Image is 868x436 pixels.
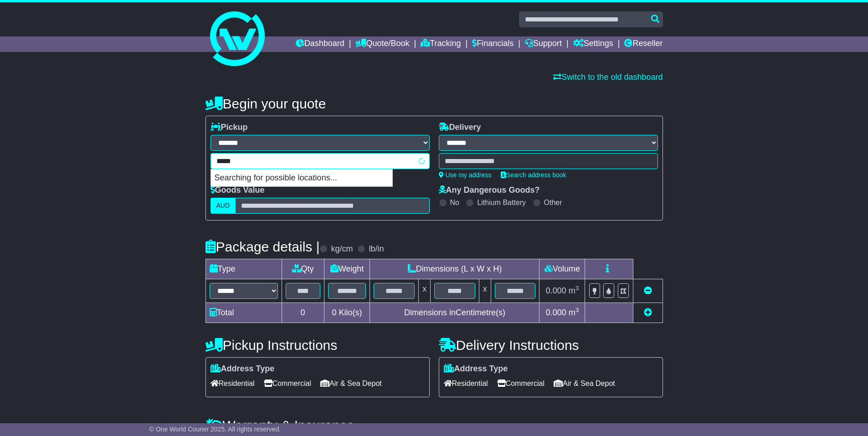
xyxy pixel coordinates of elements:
[205,259,282,279] td: Type
[205,96,663,111] h4: Begin your quote
[211,185,265,195] label: Goods Value
[419,279,431,303] td: x
[324,259,370,279] td: Weight
[421,36,461,52] a: Tracking
[539,259,585,279] td: Volume
[569,286,579,295] span: m
[546,308,566,317] span: 0.000
[211,123,248,133] label: Pickup
[211,376,255,390] span: Residential
[450,198,459,207] label: No
[644,286,652,295] a: Remove this item
[544,198,562,207] label: Other
[439,171,492,179] a: Use my address
[575,307,579,313] sup: 3
[624,36,663,52] a: Reseller
[644,308,652,317] a: Add new item
[205,303,282,323] td: Total
[479,279,491,303] td: x
[444,364,508,374] label: Address Type
[331,244,353,254] label: kg/cm
[575,285,579,292] sup: 3
[554,376,615,390] span: Air & Sea Depot
[149,426,281,433] span: © One World Courier 2025. All rights reserved.
[205,239,320,254] h4: Package details |
[439,123,481,133] label: Delivery
[569,308,579,317] span: m
[525,36,562,52] a: Support
[370,259,539,279] td: Dimensions (L x W x H)
[296,36,344,52] a: Dashboard
[282,259,324,279] td: Qty
[355,36,409,52] a: Quote/Book
[497,376,544,390] span: Commercial
[332,308,336,317] span: 0
[282,303,324,323] td: 0
[573,36,613,52] a: Settings
[211,169,392,187] p: Searching for possible locations...
[370,303,539,323] td: Dimensions in Centimetre(s)
[477,198,526,207] label: Lithium Battery
[320,376,382,390] span: Air & Sea Depot
[546,286,566,295] span: 0.000
[439,338,663,353] h4: Delivery Instructions
[501,171,566,179] a: Search address book
[439,185,540,195] label: Any Dangerous Goods?
[205,418,663,433] h4: Warranty & Insurance
[211,198,236,214] label: AUD
[369,244,384,254] label: lb/in
[205,338,430,353] h4: Pickup Instructions
[553,72,663,82] a: Switch to the old dashboard
[444,376,488,390] span: Residential
[211,153,430,169] typeahead: Please provide city
[211,364,275,374] label: Address Type
[264,376,311,390] span: Commercial
[472,36,514,52] a: Financials
[324,303,370,323] td: Kilo(s)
